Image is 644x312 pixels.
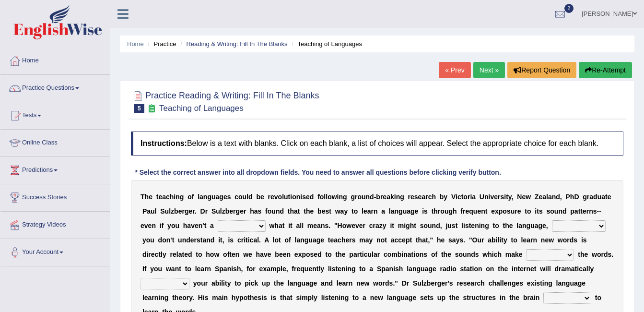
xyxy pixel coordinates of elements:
[0,212,110,236] a: Strategy Videos
[403,207,407,215] b: u
[142,207,147,215] b: P
[470,193,472,201] b: i
[359,222,363,229] b: e
[294,207,298,215] b: a
[144,222,148,229] b: v
[288,193,291,201] b: t
[176,193,180,201] b: n
[274,222,279,229] b: h
[480,193,484,201] b: U
[0,184,110,208] a: Success Stories
[216,193,220,201] b: a
[152,222,156,229] b: n
[586,207,589,215] b: r
[162,222,164,229] b: f
[141,222,144,229] b: e
[207,193,211,201] b: g
[302,193,306,201] b: s
[448,207,453,215] b: g
[268,193,270,201] b: r
[170,193,174,201] b: h
[362,207,363,215] b: l
[282,222,285,229] b: t
[424,207,428,215] b: s
[608,193,611,201] b: e
[174,207,178,215] b: b
[526,193,531,201] b: w
[302,222,304,229] b: l
[246,193,248,201] b: l
[158,193,162,201] b: e
[439,62,470,78] a: « Prev
[370,193,374,201] b: d
[156,193,159,201] b: t
[167,222,171,229] b: y
[453,207,457,215] b: h
[550,207,554,215] b: o
[433,207,438,215] b: h
[265,207,268,215] b: f
[599,207,601,215] b: -
[243,193,247,201] b: u
[244,207,246,215] b: r
[527,207,531,215] b: o
[539,207,543,215] b: s
[260,193,264,201] b: e
[187,222,191,229] b: a
[583,193,587,201] b: g
[0,239,110,263] a: Your Account
[149,193,152,201] b: e
[160,222,162,229] b: i
[578,207,581,215] b: t
[210,222,214,229] b: a
[499,207,503,215] b: p
[562,207,567,215] b: d
[0,102,110,126] a: Tests
[484,193,489,201] b: n
[386,193,390,201] b: a
[162,193,166,201] b: a
[539,193,542,201] b: e
[381,207,385,215] b: a
[335,207,340,215] b: w
[180,193,184,201] b: g
[494,193,498,201] b: e
[503,207,507,215] b: o
[317,193,320,201] b: f
[147,104,157,113] small: Exam occurring question
[432,193,436,201] b: h
[200,207,205,215] b: D
[216,207,220,215] b: u
[328,222,330,229] b: .
[290,222,293,229] b: t
[565,193,570,201] b: P
[334,222,338,229] b: "
[329,207,331,215] b: t
[186,40,287,48] a: Reading & Writing: Fill In The Blanks
[394,193,396,201] b: i
[369,222,373,229] b: c
[495,207,499,215] b: x
[601,193,605,201] b: a
[507,207,511,215] b: s
[355,193,357,201] b: r
[491,207,495,215] b: e
[284,193,288,201] b: u
[580,207,583,215] b: t
[288,222,290,229] b: i
[564,4,574,13] span: 2
[489,193,491,201] b: i
[548,193,552,201] b: a
[175,222,179,229] b: u
[340,207,344,215] b: a
[463,193,468,201] b: o
[0,130,110,154] a: Online Class
[362,193,366,201] b: u
[552,193,556,201] b: n
[254,207,258,215] b: a
[317,222,321,229] b: a
[134,104,144,113] span: 5
[589,207,593,215] b: n
[279,222,282,229] b: a
[204,222,207,229] b: t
